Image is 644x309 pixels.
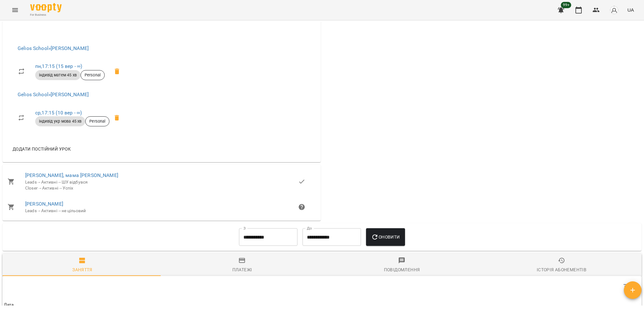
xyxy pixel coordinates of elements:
[25,179,298,185] div: Leads Активні ШУ відбувся
[10,143,73,155] button: Додати постійний урок
[8,3,23,18] button: Menu
[4,301,14,309] div: Дата
[232,266,252,273] div: Платежі
[18,91,89,97] a: Gelios School»[PERSON_NAME]
[25,208,298,214] div: Leads Активні не цільовий
[58,185,63,190] span: →
[13,145,71,153] span: Додати постійний урок
[384,266,420,273] div: Повідомлення
[37,179,41,185] span: →
[35,72,80,78] span: індивід матем 45 хв
[25,185,298,191] div: Closer Активні Успіх
[72,266,92,273] div: Заняття
[86,119,109,124] span: Personal
[38,185,42,190] span: →
[610,6,619,14] img: avatar_s.png
[625,4,636,16] button: UA
[619,279,634,294] button: Фільтр
[4,301,640,309] span: Дата
[109,110,125,125] span: Видалити приватний урок Галина Литвин ср 17:15 клієнта Крамаренко Артем
[57,208,62,213] span: →
[37,208,41,213] span: →
[371,233,400,241] span: Оновити
[4,301,14,309] div: Sort
[25,201,63,207] a: [PERSON_NAME]
[30,3,62,12] img: Voopty Logo
[537,266,586,273] div: Історія абонементів
[25,172,118,178] a: [PERSON_NAME], мама [PERSON_NAME]
[366,228,405,246] button: Оновити
[35,63,82,69] a: пн,17:15 (15 вер - ∞)
[35,110,82,116] a: ср,17:15 (10 вер - ∞)
[35,119,85,124] span: індивід укр мова 45 хв
[561,2,571,8] span: 99+
[3,276,641,296] div: Table Toolbar
[81,72,104,78] span: Personal
[18,45,89,51] a: Gelios School»[PERSON_NAME]
[627,7,634,13] span: UA
[57,179,62,185] span: →
[30,13,62,17] span: For Business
